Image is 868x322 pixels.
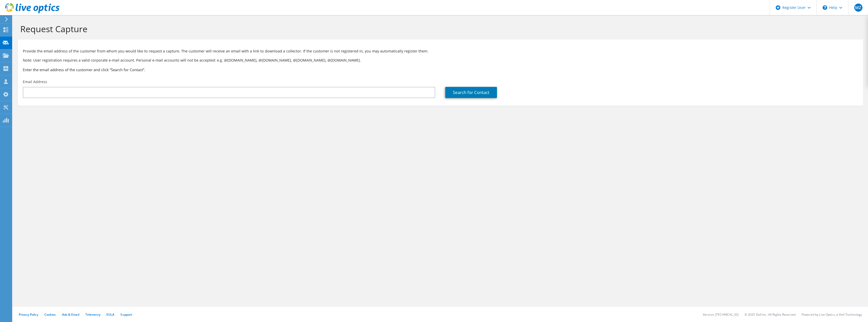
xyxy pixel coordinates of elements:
h3: Enter the email address of the customer and click “Search for Contact”. [23,67,858,72]
li: Powered by Live Optics, a Dell Technology [802,312,862,317]
p: Note: User registration requires a valid corporate e-mail account. Personal e-mail accounts will ... [23,58,858,63]
p: Provide the email address of the customer from whom you would like to request a capture. The cust... [23,48,858,54]
a: Ads & Email [62,312,79,317]
a: Cookies [44,312,56,317]
a: Search for Contact [445,87,497,98]
a: Support [120,312,132,317]
a: Telemetry [85,312,100,317]
svg: \n [823,5,827,10]
h1: Request Capture [20,24,858,34]
li: Version: [TECHNICAL_ID] [703,312,738,317]
li: © 2025 Dell Inc. All Rights Reserved [745,312,796,317]
span: MZ [854,4,862,12]
label: Email Address [23,79,47,84]
a: Privacy Policy [19,312,38,317]
a: EULA [106,312,114,317]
